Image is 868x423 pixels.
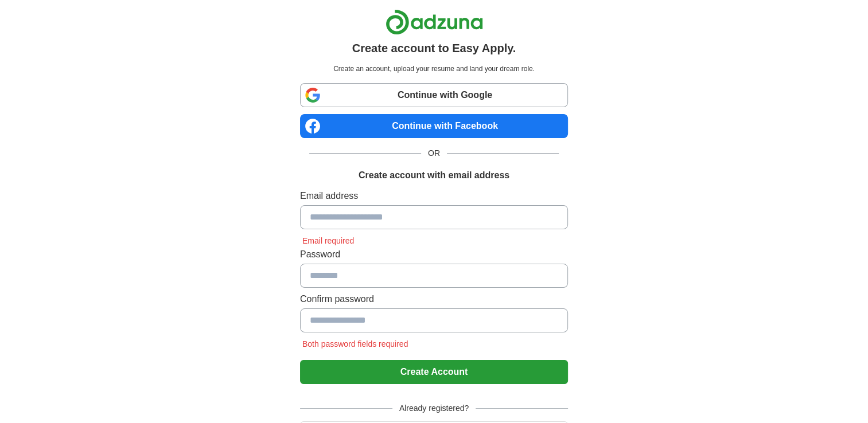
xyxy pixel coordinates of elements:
span: Already registered? [392,402,476,414]
a: Continue with Google [300,83,568,107]
span: Email required [300,236,356,245]
p: Create an account, upload your resume and land your dream role. [302,64,566,74]
a: Continue with Facebook [300,114,568,138]
h1: Create account to Easy Apply. [352,40,516,57]
label: Confirm password [300,292,568,306]
label: Email address [300,189,568,203]
h1: Create account with email address [359,169,509,182]
span: Both password fields required [300,339,410,348]
label: Password [300,248,568,261]
span: OR [421,147,447,159]
img: Adzuna logo [386,9,483,35]
button: Create Account [300,360,568,384]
